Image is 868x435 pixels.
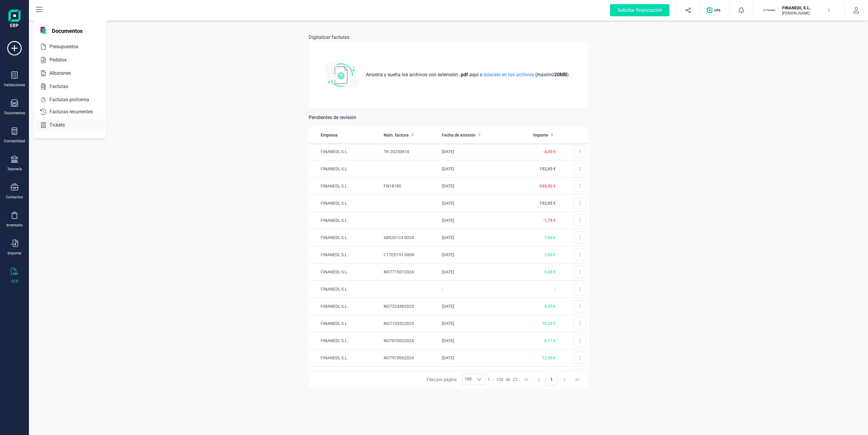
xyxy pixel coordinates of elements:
td: FINANEDI, S.L. [309,332,381,349]
img: Logo Finanedi [8,10,20,29]
div: Filas por página: [427,374,485,385]
span: 8,71 € [544,338,556,343]
td: - [439,367,511,384]
div: Tesorería [7,167,22,172]
div: - [488,377,517,383]
strong: 20 MB [554,72,567,77]
span: Pedidos [47,56,77,64]
td: NOT224482025 [381,298,439,315]
p: FINANEDI, S.L. [782,5,830,11]
td: [DATE] [439,143,511,160]
td: FINANEDI, S.L. [309,212,381,229]
td: [DATE] [439,349,511,367]
span: Facturas [47,83,79,90]
span: búscalo en tus archivos [483,72,535,77]
span: 100 [463,374,473,385]
button: Logo de OPS [703,1,726,20]
td: [DATE] [439,246,511,263]
span: Presupuestos [47,43,89,50]
div: Importar [8,251,22,256]
td: FINANEDI, S.L. [309,143,381,160]
td: [DATE] [439,229,511,246]
p: [PERSON_NAME] [782,11,830,16]
span: de [506,377,510,383]
button: First Page [520,374,532,385]
td: [DATE] [439,332,511,349]
span: Fecha de emisión [442,132,476,138]
td: TK-20250610 [381,143,439,160]
span: -7,79 € [543,218,556,223]
div: Contabilidad [4,139,25,143]
div: Inventario [6,223,23,228]
td: [DATE] [439,178,511,195]
button: Next Page [559,374,570,385]
span: Tickets [47,121,76,129]
button: FIFINANEDI, S.L.[PERSON_NAME] [760,1,838,20]
img: FI [763,4,776,17]
span: 192,65 € [539,201,556,206]
span: Facturas proforma [47,96,100,103]
button: Last Page [571,374,583,385]
td: FINANEDI, S.L. [309,160,381,178]
img: subir_archivo [325,63,359,87]
td: FINANEDI, S.L. [309,246,381,263]
td: C17ED191 0009 [381,246,439,263]
div: OCR [11,279,18,284]
div: Solicitar financiación [610,4,669,16]
td: FINANEDI, S.L. [309,229,381,246]
strong: .pdf [459,72,468,77]
span: Empresa [321,132,338,138]
td: FINANEDI, S.L. [309,195,381,212]
td: FINANEDI, S.L. [309,367,381,384]
td: FINANEDI, S.L. [309,349,381,367]
img: Logo de OPS [707,7,723,13]
td: FINANEDI, S.L. [309,178,381,195]
button: Page 1 [546,374,557,385]
td: FINANEDI, S.L. [309,281,381,298]
td: - [439,281,511,298]
td: 689261C3 0024 [381,229,439,246]
span: 22 [513,377,517,383]
span: 4,45 € [544,304,556,309]
span: Albaranes [47,70,82,77]
div: Validaciones [4,83,25,87]
td: [DATE] [439,315,511,332]
td: FN18180 [381,178,439,195]
span: 12,56 € [542,355,556,360]
span: Arrastra y suelta los archivos con extensión [366,71,459,78]
td: [DATE] [439,298,511,315]
td: NOT715072024 [381,263,439,281]
span: Documentos [48,27,86,34]
td: NOT970062024 [381,349,439,367]
p: Digitalizar facturas [309,34,349,41]
td: NOT105522025 [381,315,439,332]
span: 7,00 € [544,252,556,257]
span: 6,68 € [544,270,556,274]
span: -4,00 € [543,149,556,154]
span: Núm. factura [384,132,409,138]
h6: Pendientes de revisión [309,113,588,122]
td: FINANEDI, S.L. [309,263,381,281]
span: -349,00 € [538,184,556,188]
td: [DATE] [439,195,511,212]
div: Contactos [6,195,23,200]
span: 10,33 € [542,321,556,326]
p: aquí o (máximo ) . [363,71,572,78]
td: NOT870022024 [381,332,439,349]
td: [DATE] [439,212,511,229]
div: Documentos [4,111,25,115]
button: Solicitar financiación [603,1,677,20]
span: - [555,287,556,292]
span: Importe [533,132,548,138]
td: [DATE] [439,263,511,281]
span: 192,65 € [539,166,556,171]
span: 7,00 € [544,235,556,240]
td: [DATE] [439,160,511,178]
span: Facturas recurrentes [47,108,104,115]
button: Previous Page [533,374,545,385]
span: 100 [496,377,503,383]
span: 1 [488,377,490,383]
td: FINANEDI, S.L. [309,298,381,315]
td: FINANEDI, S.L. [309,315,381,332]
